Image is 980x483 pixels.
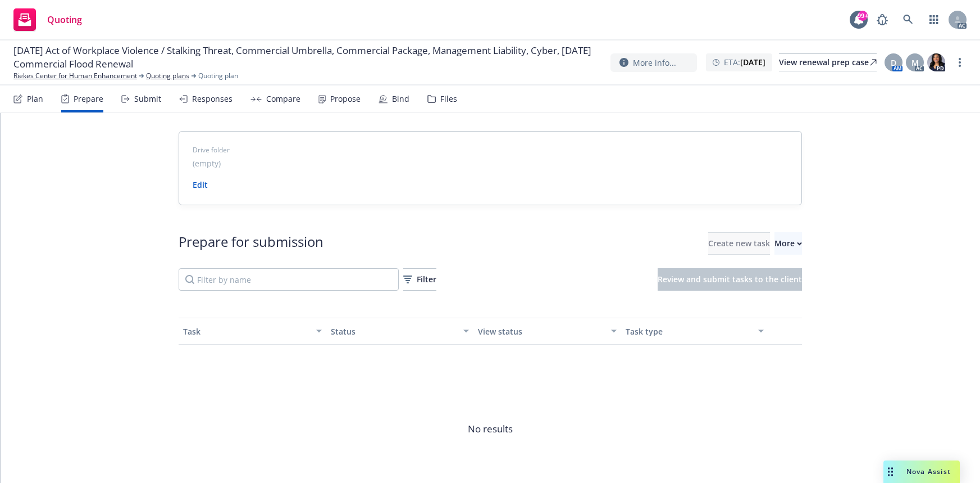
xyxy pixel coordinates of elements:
span: Create new task [708,238,770,249]
button: Filter [403,268,436,291]
button: View status [473,318,621,345]
span: More info... [633,57,676,69]
input: Filter by name [179,268,399,291]
div: Compare [266,94,300,103]
a: Quoting [9,4,86,35]
div: Prepare [74,94,103,103]
a: more [953,56,967,69]
span: Nova Assist [906,467,951,476]
div: 99+ [858,11,868,21]
span: ETA : [724,56,765,68]
div: Task type [626,326,752,337]
span: [DATE] Act of Workplace Violence / Stalking Threat, Commercial Umbrella, Commercial Package, Mana... [13,44,601,71]
a: View renewal prep case [779,53,877,71]
div: Bind [392,94,409,103]
span: D [891,57,896,69]
div: Responses [192,94,233,103]
div: View status [478,326,604,337]
a: Edit [193,179,208,190]
div: Drag to move [883,461,897,483]
span: Drive folder [193,145,788,155]
button: Nova Assist [883,461,960,483]
button: Create new task [708,232,770,255]
a: Quoting plans [146,71,189,81]
img: photo [927,53,945,71]
div: Submit [134,94,161,103]
button: Status [326,318,474,345]
div: Filter [403,269,436,290]
span: Quoting [47,15,82,24]
button: More [774,232,802,255]
div: Prepare for submission [179,232,323,255]
a: Riekes Center for Human Enhancement [13,71,137,81]
span: Quoting plan [198,71,238,81]
span: (empty) [193,157,221,169]
span: M [911,57,919,69]
strong: [DATE] [740,57,765,67]
button: Task type [621,318,769,345]
button: More info... [610,53,697,72]
div: Propose [330,94,361,103]
span: Review and submit tasks to the client [658,274,802,285]
div: View renewal prep case [779,54,877,71]
button: Task [179,318,326,345]
div: Files [440,94,457,103]
button: Review and submit tasks to the client [658,268,802,291]
a: Report a Bug [871,8,894,31]
div: More [774,233,802,254]
div: Status [331,326,457,337]
a: Search [897,8,919,31]
a: Switch app [923,8,945,31]
div: Plan [27,94,43,103]
div: Task [183,326,309,337]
